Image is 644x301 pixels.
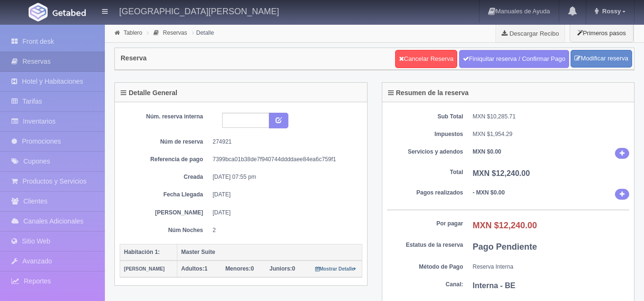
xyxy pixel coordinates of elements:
[121,89,177,97] h4: Detalle General
[213,209,355,217] dd: [DATE]
[387,148,463,156] dt: Servicios y adendos
[225,265,254,272] span: 0
[395,50,457,68] a: Cancelar Reserva
[123,29,142,36] a: Tablero
[181,265,207,272] span: 1
[29,3,48,21] img: Getabed
[315,266,357,272] small: Mostrar Detalle
[473,169,530,177] b: MXN $12,240.00
[388,89,469,97] h4: Resumen de la reserva
[127,155,203,164] dt: Referencia de pago
[127,173,203,181] dt: Creada
[571,50,632,68] a: Modificar reserva
[496,24,564,43] a: Descargar Recibo
[177,244,362,261] th: Master Suite
[473,263,630,271] dd: Reserva Interna
[387,281,463,289] dt: Canal:
[119,5,279,17] h4: [GEOGRAPHIC_DATA][PERSON_NAME]
[269,265,295,272] span: 0
[570,24,634,42] button: Primeros pasos
[190,28,216,37] li: Detalle
[387,130,463,138] dt: Impuestos
[225,265,251,272] strong: Menores:
[459,50,569,68] a: Finiquitar reserva / Confirmar Pago
[52,9,86,16] img: Getabed
[127,191,203,199] dt: Fecha Llegada
[387,168,463,176] dt: Total
[387,263,463,271] dt: Método de Pago
[163,29,187,36] a: Reservas
[124,249,160,255] b: Habitación 1:
[473,282,516,290] b: Interna - BE
[213,138,355,146] dd: 274921
[387,241,463,249] dt: Estatus de la reserva
[473,130,630,138] dd: MXN $1,954.29
[315,265,357,272] a: Mostrar Detalle
[127,138,203,146] dt: Núm de reserva
[213,226,355,234] dd: 2
[473,113,630,121] dd: MXN $10,285.71
[387,113,463,121] dt: Sub Total
[473,189,505,196] b: - MXN $0.00
[473,221,537,230] b: MXN $12,240.00
[269,265,292,272] strong: Juniors:
[473,148,501,155] b: MXN $0.00
[124,266,164,272] small: [PERSON_NAME]
[600,8,621,15] span: Rossy
[387,189,463,197] dt: Pagos realizados
[181,265,204,272] strong: Adultos:
[387,220,463,228] dt: Por pagar
[213,173,355,181] dd: [DATE] 07:55 pm
[213,155,355,164] dd: 7399bca01b38de7f940744ddddaee84ea6c759f1
[121,55,147,62] h4: Reserva
[213,191,355,199] dd: [DATE]
[473,242,537,252] b: Pago Pendiente
[127,226,203,234] dt: Núm Noches
[127,209,203,217] dt: [PERSON_NAME]
[127,113,203,121] dt: Núm. reserva interna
